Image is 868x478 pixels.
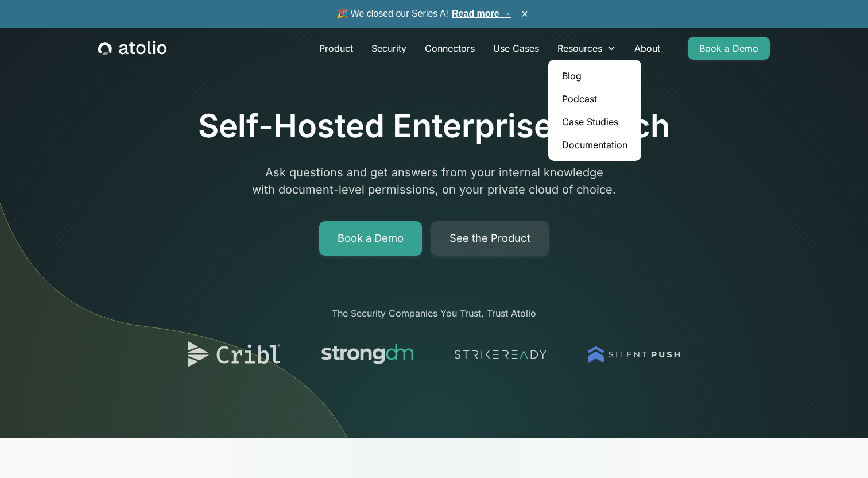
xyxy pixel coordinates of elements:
[319,221,422,256] a: Book a Demo
[548,60,641,161] nav: Resources
[553,133,637,156] a: Documentation
[362,37,416,60] a: Security
[452,9,511,18] a: Read more →
[431,221,549,256] a: See the Product
[336,7,511,21] span: 🎉 We closed our Series A!
[484,37,548,60] a: Use Cases
[553,110,637,133] a: Case Studies
[214,164,654,198] p: Ask questions and get answers from your internal knowledge with document-level permissions, on yo...
[625,37,669,60] a: About
[688,37,770,60] a: Book a Demo
[548,37,625,60] div: Resources
[553,64,637,87] a: Blog
[557,41,602,55] div: Resources
[455,338,547,371] img: logo
[518,7,532,20] button: ×
[553,87,637,110] a: Podcast
[177,306,691,320] div: The Security Companies You Trust, Trust Atolio
[310,37,362,60] a: Product
[198,107,670,145] h1: Self-Hosted Enterprise Search
[98,41,166,56] a: home
[416,37,484,60] a: Connectors
[588,338,680,371] img: logo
